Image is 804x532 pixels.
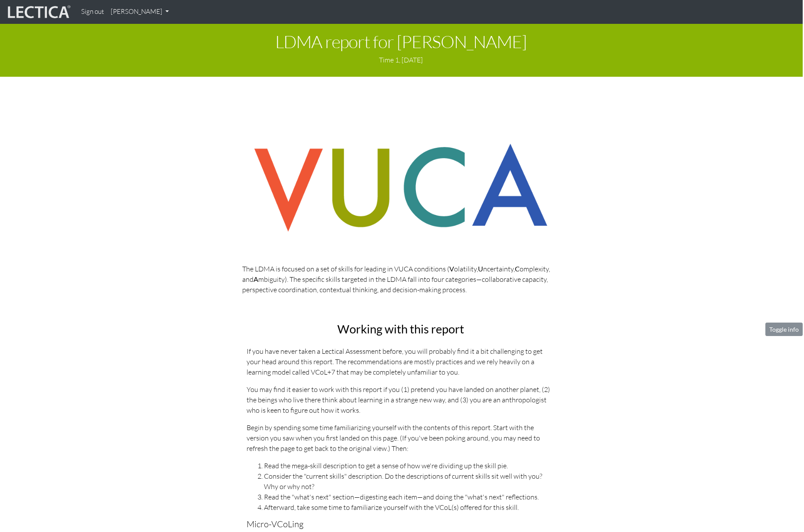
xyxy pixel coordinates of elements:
a: [PERSON_NAME] [107,3,172,20]
strong: U [478,264,483,273]
img: lecticalive [6,4,71,20]
p: If you have never taken a Lectical Assessment before, you will probably find it a bit challenging... [247,346,555,377]
button: Toggle info [765,323,803,336]
a: Sign out [78,3,107,20]
h2: Working with this report [247,323,555,336]
p: You may find it easier to work with this report if you (1) pretend you have landed on another pla... [247,384,555,415]
strong: A [254,275,258,283]
li: Read the "what's next" section—digesting each item—and doing the "what's next" reflections. [264,492,555,502]
h5: Micro-VCoLing [247,519,555,529]
img: vuca skills [242,133,559,243]
strong: C [515,264,520,273]
li: Consider the "current skills" description. Do the descriptions of current skills sit well with yo... [264,471,555,492]
li: Afterward, take some time to familiarize yourself with the VCoL(s) offered for this skill. [264,502,555,512]
li: Read the mega-skill description to get a sense of how we're dividing up the skill pie. [264,460,555,471]
p: The LDMA is focused on a set of skills for leading in VUCA conditions ( olatility, ncertainty, om... [242,264,559,295]
h1: LDMA report for [PERSON_NAME] [5,32,796,51]
p: Time 1, [DATE] [5,55,796,65]
p: Begin by spending some time familiarizing yourself with the contents of this report. Start with t... [247,422,555,454]
strong: V [449,264,454,273]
